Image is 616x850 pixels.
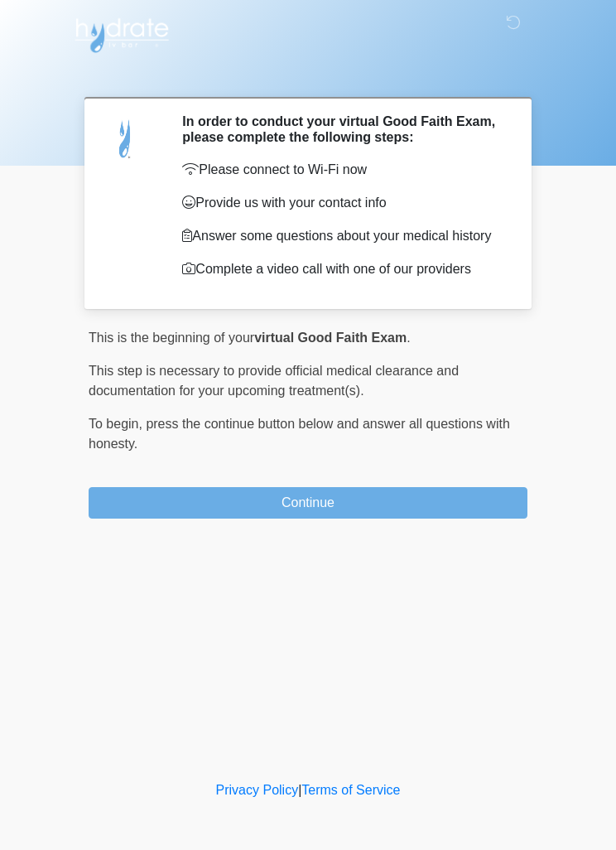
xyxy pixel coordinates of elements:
p: Please connect to Wi-Fi now [182,160,503,180]
img: Hydrate IV Bar - Scottsdale Logo [72,12,171,54]
span: This is the beginning of your [89,331,254,345]
span: To begin, [89,417,146,431]
a: Terms of Service [301,783,400,797]
span: press the continue button below and answer all questions with honesty. [89,417,510,451]
span: . [407,331,410,345]
span: This step is necessary to provide official medical clearance and documentation for your upcoming ... [89,364,459,398]
h1: ‎ ‎ ‎ [76,60,540,90]
a: Privacy Policy [216,783,299,797]
a: | [298,783,301,797]
h2: In order to conduct your virtual Good Faith Exam, please complete the following steps: [182,113,503,145]
strong: virtual Good Faith Exam [254,331,407,345]
p: Provide us with your contact info [182,193,503,213]
button: Continue [89,487,527,519]
p: Complete a video call with one of our providers [182,259,503,279]
p: Answer some questions about your medical history [182,226,503,246]
img: Agent Avatar [101,113,151,163]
